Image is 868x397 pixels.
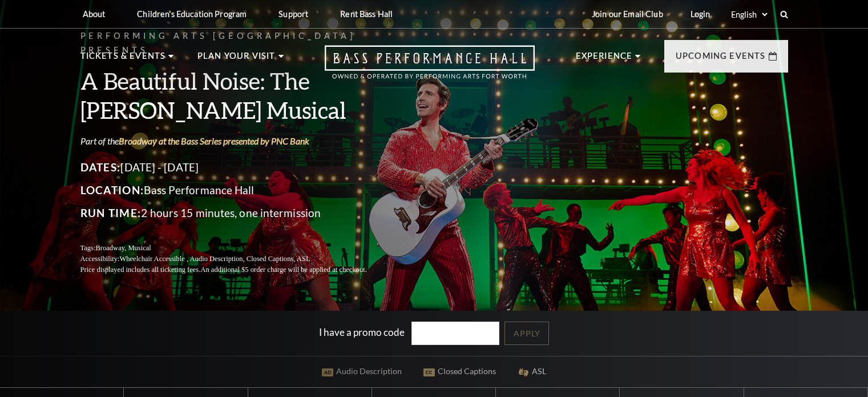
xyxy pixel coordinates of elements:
[95,244,151,252] span: Broadway, Musical
[80,264,394,275] p: Price displayed includes all ticketing fees.
[676,49,766,70] p: Upcoming Events
[80,204,394,222] p: 2 hours 15 minutes, one intermission
[80,49,166,70] p: Tickets & Events
[80,158,394,177] p: [DATE] - [DATE]
[83,9,106,19] p: About
[80,161,121,174] span: Dates:
[80,135,394,147] p: Part of the
[200,266,366,274] span: An additional $5 order charge will be applied at checkout.
[137,9,247,19] p: Children's Education Program
[80,66,394,125] h3: A Beautiful Noise: The [PERSON_NAME] Musical
[197,49,276,70] p: Plan Your Visit
[576,49,633,70] p: Experience
[80,183,144,197] span: Location:
[80,181,394,199] p: Bass Performance Hall
[278,9,308,19] p: Support
[119,255,310,263] span: Wheelchair Accessible , Audio Description, Closed Captions, ASL
[80,254,394,264] p: Accessibility:
[80,243,394,254] p: Tags:
[729,9,769,20] select: Select:
[319,326,405,338] label: I have a promo code
[119,135,309,146] a: Broadway at the Bass Series presented by PNC Bank
[340,9,393,19] p: Rent Bass Hall
[80,206,142,219] span: Run Time:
